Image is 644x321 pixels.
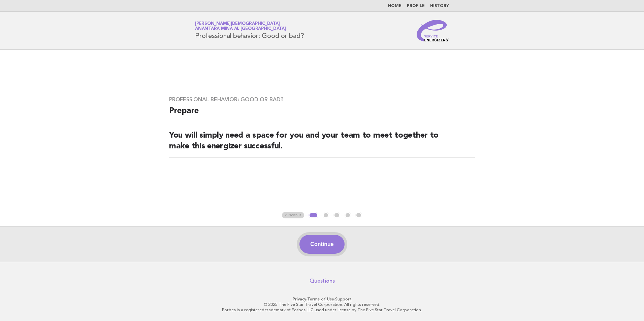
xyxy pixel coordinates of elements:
[388,4,401,8] a: Home
[169,96,475,103] h3: Professional behavior: Good or bad?
[116,296,528,302] p: · ·
[309,212,318,219] button: 1
[417,20,449,41] img: Service Energizers
[195,22,286,31] a: [PERSON_NAME][DEMOGRAPHIC_DATA]Anantara Mina al [GEOGRAPHIC_DATA]
[195,27,286,31] span: Anantara Mina al [GEOGRAPHIC_DATA]
[293,297,306,301] a: Privacy
[116,302,528,307] p: © 2025 The Five Star Travel Corporation. All rights reserved.
[299,235,344,254] button: Continue
[430,4,449,8] a: History
[169,130,475,157] h2: You will simply need a space for you and your team to meet together to make this energizer succes...
[307,297,334,301] a: Terms of Use
[116,307,528,313] p: Forbes is a registered trademark of Forbes LLC used under license by The Five Star Travel Corpora...
[169,106,475,122] h2: Prepare
[310,278,335,284] a: Questions
[407,4,425,8] a: Profile
[195,22,304,39] h1: Professional behavior: Good or bad?
[335,297,352,301] a: Support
